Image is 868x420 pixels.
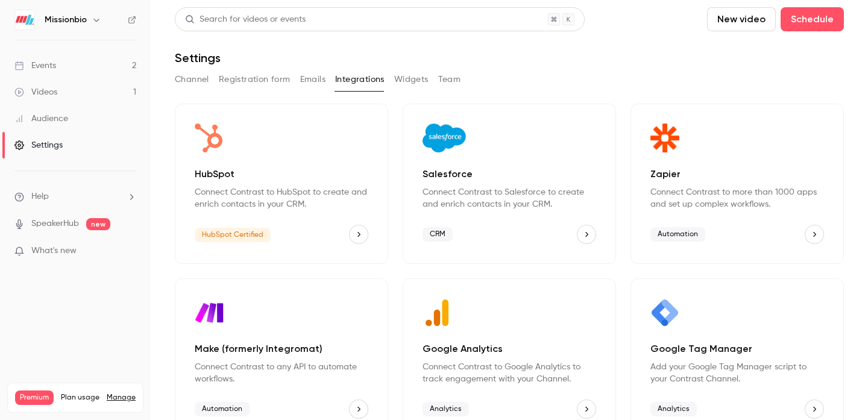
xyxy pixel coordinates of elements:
[423,167,596,181] p: Salesforce
[423,402,469,416] span: Analytics
[650,167,824,181] p: Zapier
[300,70,325,89] button: Emails
[31,218,79,230] a: SpeakerHub
[185,13,306,26] div: Search for videos or events
[707,7,776,31] button: New video
[175,70,209,89] button: Channel
[195,402,250,416] span: Automation
[195,361,368,385] p: Connect Contrast to any API to automate workflows.
[86,218,110,230] span: new
[195,228,271,242] span: HubSpot Certified
[15,390,54,405] span: Premium
[14,60,56,72] div: Events
[31,190,49,203] span: Help
[14,113,68,125] div: Audience
[219,70,291,89] button: Registration form
[195,342,368,356] p: Make (formerly Integromat)
[403,104,616,264] div: Salesforce
[423,361,596,385] p: Connect Contrast to Google Analytics to track engagement with your Channel.
[335,70,385,89] button: Integrations
[45,14,87,26] h6: Missionbio
[438,70,461,89] button: Team
[394,70,429,89] button: Widgets
[107,393,136,403] a: Manage
[14,139,63,151] div: Settings
[175,104,388,264] div: HubSpot
[61,393,99,403] span: Plan usage
[195,186,368,210] p: Connect Contrast to HubSpot to create and enrich contacts in your CRM.
[805,400,824,419] button: Google Tag Manager
[349,225,368,244] button: HubSpot
[14,190,136,203] li: help-dropdown-opener
[650,342,824,356] p: Google Tag Manager
[650,186,824,210] p: Connect Contrast to more than 1000 apps and set up complex workflows.
[423,227,453,242] span: CRM
[31,245,77,257] span: What's new
[423,342,596,356] p: Google Analytics
[195,167,368,181] p: HubSpot
[15,10,34,30] img: Missionbio
[423,186,596,210] p: Connect Contrast to Salesforce to create and enrich contacts in your CRM.
[577,225,596,244] button: Salesforce
[14,86,57,98] div: Videos
[175,51,221,65] h1: Settings
[650,227,705,242] span: Automation
[805,225,824,244] button: Zapier
[349,400,368,419] button: Make (formerly Integromat)
[650,361,824,385] p: Add your Google Tag Manager script to your Contrast Channel.
[631,104,844,264] div: Zapier
[650,402,697,416] span: Analytics
[577,400,596,419] button: Google Analytics
[781,7,844,31] button: Schedule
